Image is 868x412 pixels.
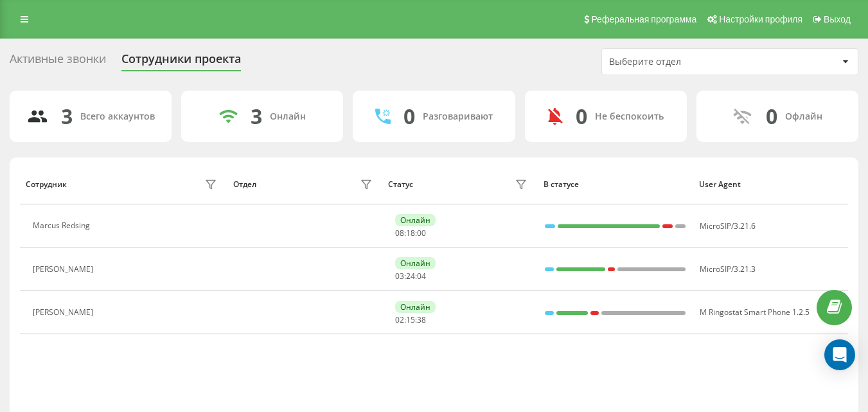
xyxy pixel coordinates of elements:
span: 02 [395,314,404,325]
div: User Agent [699,180,842,189]
span: 38 [417,314,426,325]
div: Open Intercom Messenger [824,339,855,370]
span: 00 [417,228,426,238]
span: 04 [417,271,426,282]
span: Реферальная программа [591,14,696,24]
div: В статусе [544,180,687,189]
div: Сотрудники проекта [121,52,241,72]
div: Не беспокоить [595,111,664,122]
div: Онлайн [270,111,306,122]
span: MicroSIP/3.21.3 [700,264,756,274]
div: Всего аккаунтов [80,111,155,122]
div: Отдел [233,180,256,189]
span: Настройки профиля [719,14,802,24]
div: Сотрудник [26,180,67,189]
span: 18 [406,228,415,238]
div: Выберите отдел [609,57,763,67]
div: 0 [766,104,777,129]
span: M Ringostat Smart Phone 1.2.5 [700,307,810,318]
div: Онлайн [395,214,436,226]
div: Marcus Redsing [33,221,93,230]
span: 08 [395,228,404,238]
div: 3 [61,104,73,129]
div: [PERSON_NAME] [33,308,96,317]
div: : : [395,272,426,281]
div: Активные звонки [10,52,106,72]
span: 03 [395,271,404,282]
div: : : [395,229,426,238]
div: 3 [251,104,262,129]
div: : : [395,316,426,325]
span: 24 [406,271,415,282]
span: MicroSIP/3.21.6 [700,220,756,231]
div: [PERSON_NAME] [33,265,96,274]
div: Онлайн [395,257,436,269]
span: Выход [824,14,851,24]
div: 0 [403,104,415,129]
div: Онлайн [395,301,436,313]
span: 15 [406,314,415,325]
div: Разговаривают [423,111,493,122]
div: Офлайн [785,111,822,122]
div: 0 [576,104,587,129]
div: Статус [388,180,413,189]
